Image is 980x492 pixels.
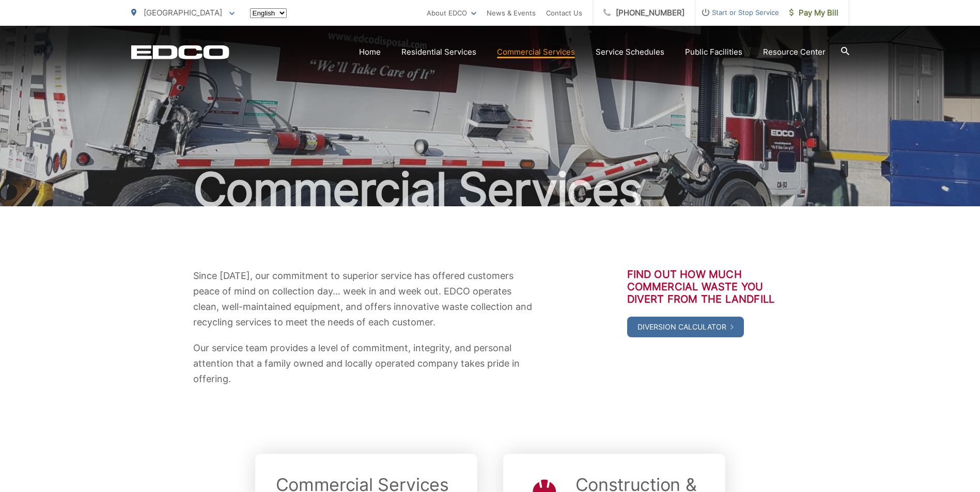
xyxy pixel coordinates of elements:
[250,8,287,18] select: Select a language
[359,46,381,58] a: Home
[627,317,744,337] a: Diversion Calculator
[546,7,582,19] a: Contact Us
[193,268,539,330] p: Since [DATE], our commitment to superior service has offered customers peace of mind on collectio...
[789,7,838,19] span: Pay My Bill
[685,46,742,58] a: Public Facilities
[131,45,229,59] a: EDCD logo. Return to the homepage.
[131,164,849,216] h1: Commercial Services
[193,340,539,387] p: Our service team provides a level of commitment, integrity, and personal attention that a family ...
[596,46,664,58] a: Service Schedules
[487,7,536,19] a: News & Events
[427,7,476,19] a: About EDCO
[144,8,222,18] span: [GEOGRAPHIC_DATA]
[763,46,826,58] a: Resource Center
[627,268,787,305] h3: Find out how much commercial waste you divert from the landfill
[497,46,575,58] a: Commercial Services
[401,46,476,58] a: Residential Services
